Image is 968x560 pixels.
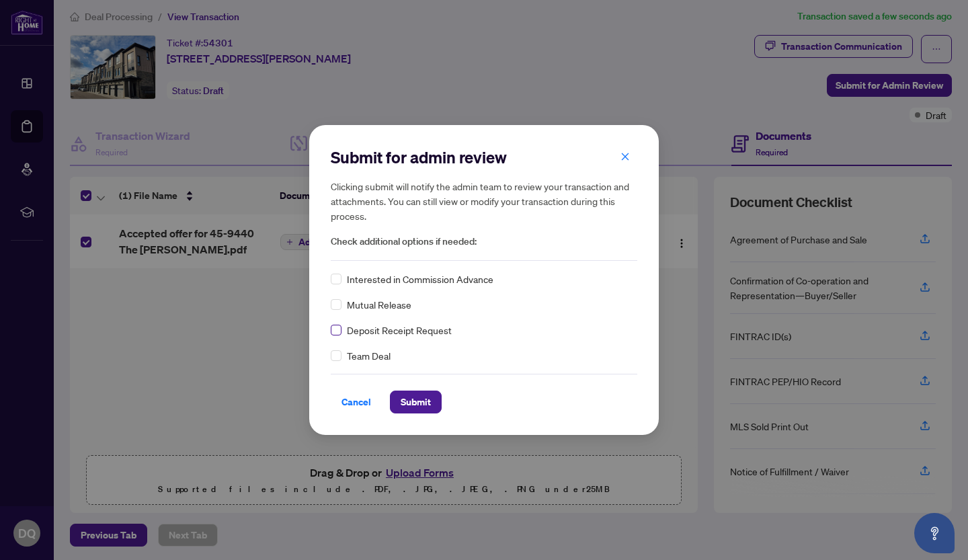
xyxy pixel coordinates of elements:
h5: Clicking submit will notify the admin team to review your transaction and attachments. You can st... [331,179,637,223]
span: Deposit Receipt Request [347,323,452,337]
button: Submit [390,391,442,413]
span: Submit [401,391,431,413]
span: Cancel [341,391,371,413]
span: close [620,152,630,161]
h2: Submit for admin review [331,147,637,168]
span: Mutual Release [347,297,411,312]
button: Cancel [331,391,382,413]
button: Open asap [914,513,955,553]
span: Interested in Commission Advance [347,272,493,286]
span: Team Deal [347,348,391,363]
span: Check additional options if needed: [331,234,637,249]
